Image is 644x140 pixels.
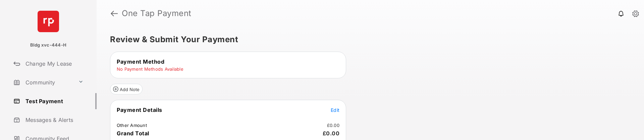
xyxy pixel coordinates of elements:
a: Community [11,74,75,90]
td: £0.00 [327,122,340,128]
span: Grand Total [117,130,149,137]
span: Payment Method [117,58,164,65]
a: Change My Lease [11,56,97,72]
h5: Review & Submit Your Payment [110,36,625,44]
a: Messages & Alerts [11,112,97,128]
button: Edit [331,107,339,113]
p: Bldg xvc-444-H [30,42,66,49]
button: Add Note [110,84,143,94]
span: £0.00 [323,130,340,137]
img: svg+xml;base64,PHN2ZyB4bWxucz0iaHR0cDovL3d3dy53My5vcmcvMjAwMC9zdmciIHdpZHRoPSI2NCIgaGVpZ2h0PSI2NC... [38,11,59,32]
td: No Payment Methods Available [116,66,184,72]
strong: One Tap Payment [122,9,192,17]
span: Edit [331,107,339,113]
a: Test Payment [11,93,97,109]
span: Payment Details [117,107,162,113]
td: Other Amount [116,122,147,128]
